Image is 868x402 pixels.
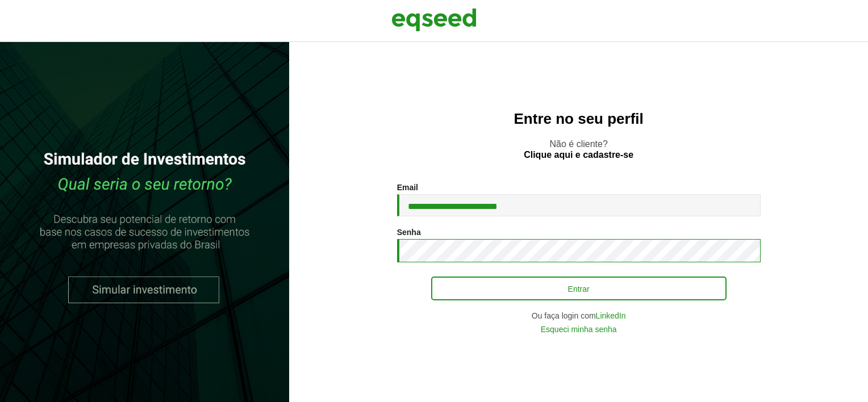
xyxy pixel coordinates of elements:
[312,111,845,127] h2: Entre no seu perfil
[431,277,727,300] button: Entrar
[312,139,845,160] p: Não é cliente?
[524,150,633,160] a: Clique aqui e cadastre-se
[541,325,617,333] a: Esqueci minha senha
[397,183,418,191] label: Email
[397,312,761,320] div: Ou faça login com
[391,6,477,34] img: EqSeed Logo
[596,312,626,320] a: LinkedIn
[397,228,421,236] label: Senha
